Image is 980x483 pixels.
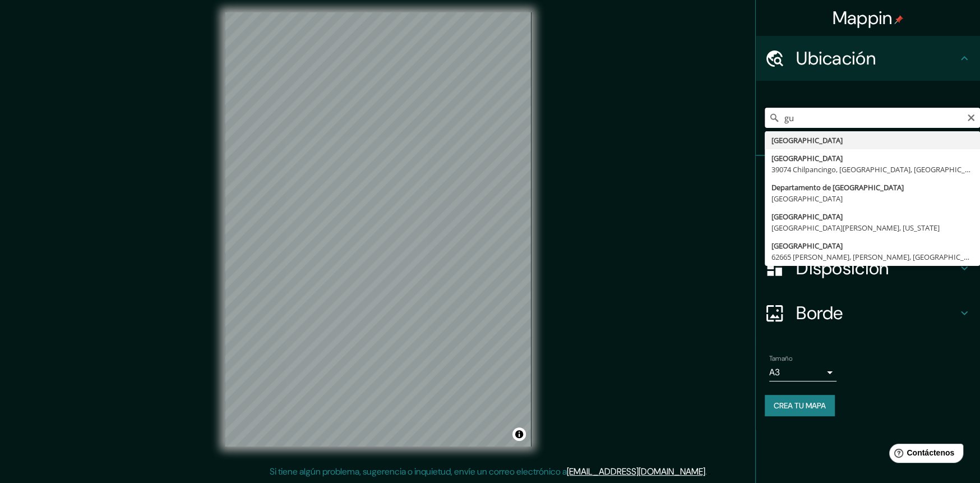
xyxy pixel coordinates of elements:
button: Activar o desactivar atribución [512,427,526,441]
canvas: Mapa [225,12,531,447]
button: Claro [967,112,976,122]
font: . [705,466,707,477]
font: Crea tu mapa [774,401,826,411]
a: [EMAIL_ADDRESS][DOMAIN_NAME] [567,466,705,477]
font: A3 [769,366,780,378]
font: Disposición [796,256,889,280]
div: Estilo [756,201,980,246]
font: Departamento de [GEOGRAPHIC_DATA] [771,182,904,192]
div: Ubicación [756,36,980,81]
font: [GEOGRAPHIC_DATA][PERSON_NAME], [US_STATE] [771,223,940,233]
font: . [709,465,711,477]
font: [GEOGRAPHIC_DATA] [771,241,843,251]
div: Disposición [756,246,980,291]
font: . [707,465,709,477]
button: Crea tu mapa [765,395,835,416]
font: Borde [796,301,843,325]
font: Tamaño [769,354,792,363]
img: pin-icon.png [894,15,903,24]
font: [GEOGRAPHIC_DATA] [771,135,843,145]
font: Ubicación [796,47,876,70]
div: A3 [769,364,836,381]
font: [GEOGRAPHIC_DATA] [771,153,843,163]
iframe: Lanzador de widgets de ayuda [880,439,968,471]
input: Elige tu ciudad o zona [765,108,980,128]
font: Mappin [833,6,893,30]
font: Si tiene algún problema, sugerencia o inquietud, envíe un correo electrónico a [270,466,567,477]
div: Borde [756,291,980,335]
font: [GEOGRAPHIC_DATA] [771,194,843,204]
div: Patas [756,156,980,201]
font: [GEOGRAPHIC_DATA] [771,211,843,222]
